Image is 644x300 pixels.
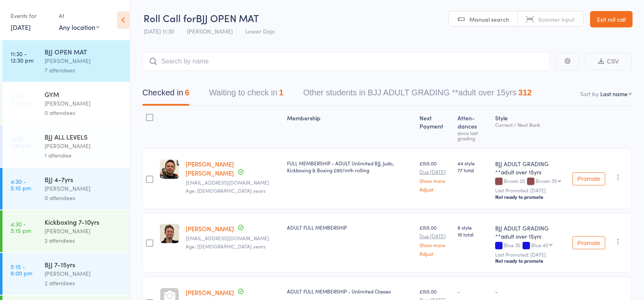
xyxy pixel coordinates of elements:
[187,27,233,35] span: [PERSON_NAME]
[420,169,451,175] small: Due [DATE]
[538,15,575,23] span: Scanner input
[495,122,566,127] div: Current / Next Rank
[144,27,174,35] span: [DATE] 11:30
[11,178,31,191] time: 4:30 - 5:15 pm
[287,288,413,295] div: ADULT FULL MEMBERSHIP - Unlimited Classes
[2,253,130,295] a: 5:15 -6:00 pmBJJ 7-15yrs[PERSON_NAME]2 attendees
[186,160,234,177] a: [PERSON_NAME] [PERSON_NAME]
[458,160,489,167] span: 44 style
[420,224,451,256] div: £155.00
[2,125,130,167] a: 12:30 -1:30 pmBJJ ALL LEVELS[PERSON_NAME]1 attendee
[458,231,489,238] span: 16 total
[45,56,123,65] div: [PERSON_NAME]
[495,242,566,249] div: Blue 3S
[495,224,566,240] div: BJJ ADULT GRADING **adult over 15yrs
[287,160,413,174] div: FULL MEMBERSHIP - ADULT Unlimited BJJ, Judo, Kickboxing & Boxing £90/mth rolling
[458,224,489,231] span: 8 style
[572,172,605,185] button: Promote
[420,178,451,183] a: Show more
[495,160,566,176] div: BJJ ADULT GRADING **adult over 15yrs
[284,110,416,145] div: Membership
[142,84,189,106] button: Checked in6
[11,9,51,23] div: Events for
[518,88,532,97] div: 312
[2,83,130,124] a: 12:30 -2:45 pmGYM[PERSON_NAME]0 attendees
[185,88,189,97] div: 6
[11,135,31,149] time: 12:30 - 1:30 pm
[45,141,123,151] div: [PERSON_NAME]
[2,168,130,210] a: 4:30 -5:15 pmBJJ 4-7yrs[PERSON_NAME]0 attendees
[420,233,451,239] small: Due [DATE]
[11,263,32,276] time: 5:15 - 6:00 pm
[416,110,454,145] div: Next Payment
[160,160,179,179] img: image1653482347.png
[454,110,492,145] div: Atten­dances
[45,193,123,203] div: 0 attendees
[287,224,413,231] div: ADULT FULL MEMBERSHIP
[186,180,280,185] small: bela562@btinternet.com
[186,243,265,250] span: Age: [DEMOGRAPHIC_DATA] years
[59,9,99,23] div: At
[303,84,532,106] button: Other students in BJJ ADULT GRADING **adult over 15yrs312
[45,108,123,117] div: 0 attendees
[45,226,123,236] div: [PERSON_NAME]
[585,53,632,70] button: CSV
[495,187,566,193] small: Last Promoted: [DATE]
[11,93,32,106] time: 12:30 - 2:45 pm
[420,160,451,192] div: £155.00
[45,217,123,226] div: Kickboxing 7-10yrs
[469,15,509,23] span: Manual search
[186,235,280,241] small: m.rolloharris@gmail.com
[45,184,123,193] div: [PERSON_NAME]
[458,167,489,174] span: 77 total
[492,110,569,145] div: Style
[590,11,633,27] a: Exit roll call
[196,11,259,25] span: BJJ OPEN MAT
[495,194,566,200] div: Not ready to promote
[11,50,34,63] time: 11:30 - 12:30 pm
[600,90,628,98] div: Last name
[209,84,283,106] button: Waiting to check in1
[45,90,123,99] div: GYM
[45,65,123,75] div: 7 attendees
[45,175,123,184] div: BJJ 4-7yrs
[45,151,123,160] div: 1 attendee
[45,278,123,288] div: 2 attendees
[458,130,489,141] div: since last grading
[186,224,234,233] a: [PERSON_NAME]
[144,11,196,25] span: Roll Call for
[45,269,123,278] div: [PERSON_NAME]
[245,27,275,35] span: Lower Dojo
[572,236,605,249] button: Promote
[45,236,123,245] div: 2 attendees
[142,52,550,71] input: Search by name
[420,251,451,256] a: Adjust
[186,187,265,194] span: Age: [DEMOGRAPHIC_DATA] years
[59,23,99,32] div: Any location
[495,257,566,264] div: Not ready to promote
[580,90,599,98] label: Sort by
[420,187,451,192] a: Adjust
[495,288,566,295] div: -
[186,288,234,297] a: [PERSON_NAME]
[458,288,489,295] div: -
[536,178,557,183] div: Brown 3S
[279,88,283,97] div: 1
[495,178,566,185] div: Brown 2S
[45,99,123,108] div: [PERSON_NAME]
[11,23,31,32] a: [DATE]
[420,242,451,248] a: Show more
[495,252,566,257] small: Last Promoted: [DATE]
[531,242,548,248] div: Blue 4S
[2,40,130,82] a: 11:30 -12:30 pmBJJ OPEN MAT[PERSON_NAME]7 attendees
[45,132,123,141] div: BJJ ALL LEVELS
[160,224,179,243] img: image1694006794.png
[45,260,123,269] div: BJJ 7-15yrs
[2,210,130,252] a: 4:30 -5:15 pmKickboxing 7-10yrs[PERSON_NAME]2 attendees
[45,47,123,56] div: BJJ OPEN MAT
[11,221,31,234] time: 4:30 - 5:15 pm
